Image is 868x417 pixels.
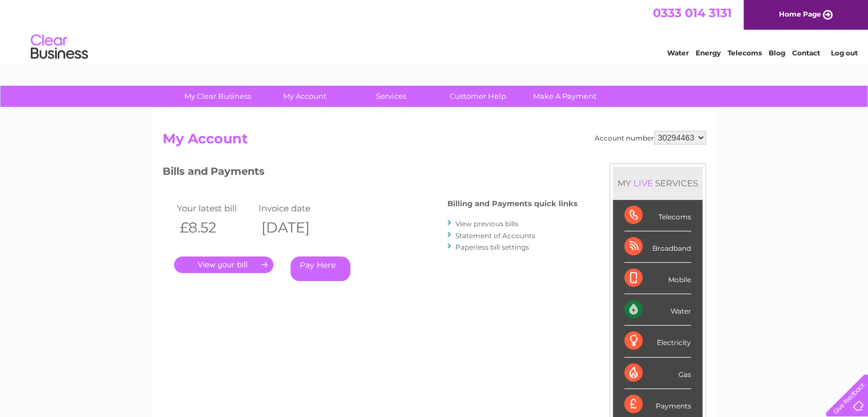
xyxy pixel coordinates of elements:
[613,167,703,199] div: MY SERVICES
[653,6,732,20] a: 0333 014 3131
[728,49,762,57] a: Telecoms
[667,49,689,57] a: Water
[256,216,338,239] th: [DATE]
[30,30,88,65] img: logo.png
[257,86,352,107] a: My Account
[455,231,535,240] a: Statement of Accounts
[174,216,256,239] th: £8.52
[792,49,820,57] a: Contact
[518,86,612,107] a: Make A Payment
[624,294,691,326] div: Water
[344,86,438,107] a: Services
[174,201,256,216] td: Your latest bill
[455,243,529,251] a: Paperless bill settings
[624,358,691,389] div: Gas
[624,200,691,231] div: Telecoms
[455,219,518,228] a: View previous bills
[256,201,338,216] td: Invoice date
[163,131,706,153] h2: My Account
[830,49,857,57] a: Log out
[624,326,691,357] div: Electricity
[595,131,706,145] div: Account number
[631,178,655,189] div: LIVE
[769,49,785,57] a: Blog
[171,86,265,107] a: My Clear Business
[447,199,578,208] h4: Billing and Payments quick links
[165,6,704,55] div: Clear Business is a trading name of Verastar Limited (registered in [GEOGRAPHIC_DATA] No. 3667643...
[624,263,691,294] div: Mobile
[696,49,721,57] a: Energy
[290,256,350,281] a: Pay Here
[431,86,525,107] a: Customer Help
[174,256,273,273] a: .
[163,163,578,183] h3: Bills and Payments
[624,231,691,263] div: Broadband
